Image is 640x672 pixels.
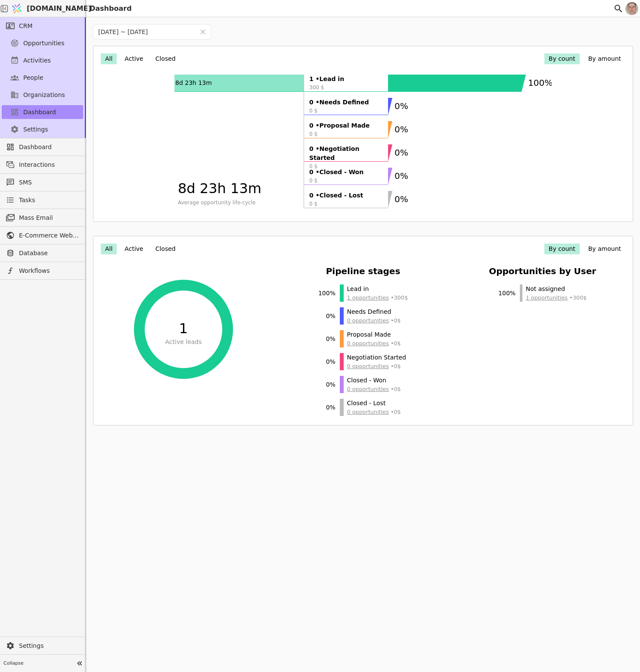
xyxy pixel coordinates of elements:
span: 0 opportunities [347,409,389,415]
span: 0 $ [309,163,383,170]
a: [DOMAIN_NAME] [9,0,86,17]
text: 100% [528,78,553,88]
svg: close [200,29,206,35]
a: Settings [2,639,83,653]
img: Logo [10,0,23,17]
span: Not assigned [526,284,587,294]
text: 1 [179,320,188,337]
text: 0% [395,101,408,111]
a: Opportunities [2,36,83,50]
span: Lead in [347,284,408,294]
span: • 0 $ [347,339,401,347]
span: Closed - Won [347,376,401,385]
span: 0 opportunities [347,317,389,324]
button: All [101,53,117,64]
strong: 0 • Proposal Made [309,121,383,130]
text: 0% [395,171,408,181]
span: E-Commerce Web Development at Zona Digital Agency [19,231,79,240]
button: All [101,244,117,254]
span: 1 opportunities [347,294,389,301]
span: Mass Email [19,213,79,222]
a: Settings [2,122,83,136]
strong: 0 • Needs Defined [309,98,383,107]
span: 0 opportunities [347,340,389,347]
a: Tasks [2,193,83,207]
strong: 0 • Closed - Won [309,168,383,177]
span: 300 $ [309,84,383,91]
span: Interactions [19,160,79,169]
span: Settings [19,641,79,650]
span: 0 opportunities [347,363,389,369]
span: Proposal Made [347,330,401,339]
span: Organizations [23,91,65,100]
button: By count [544,244,580,254]
span: • 300 $ [347,294,408,302]
span: • 0 $ [347,408,401,416]
a: Database [2,246,83,260]
span: 0 opportunities [347,386,389,392]
a: Dashboard [2,105,83,119]
span: Database [19,249,79,258]
span: • 300 $ [526,294,587,302]
a: E-Commerce Web Development at Zona Digital Agency [2,228,83,242]
span: Negotiation Started [347,353,406,362]
span: Opportunities [23,39,65,48]
strong: 0 • Closed - Lost [309,191,383,200]
button: Active [120,53,147,64]
text: 8d 23h 13m [175,79,212,86]
a: CRM [2,19,83,33]
span: Dashboard [19,143,79,152]
span: • 0 $ [347,385,401,393]
span: 100 % [318,289,336,298]
span: People [23,73,43,82]
span: Dashboard [23,108,56,117]
a: Interactions [2,158,83,172]
span: SMS [19,178,79,187]
span: Activities [23,56,51,65]
img: 1560949290925-CROPPED-IMG_0201-2-.jpg [625,2,638,15]
span: Settings [23,125,48,134]
span: 0 $ [309,200,383,208]
span: Collapse [3,660,74,667]
a: Organizations [2,88,83,102]
span: 0 $ [309,130,383,138]
button: By amount [584,53,625,64]
input: dd/MM/yyyy ~ dd/MM/yyyy [93,25,195,39]
span: 100 % [498,289,516,298]
strong: 1 • Lead in [309,75,383,84]
span: 0 % [318,403,336,412]
span: 1 opportunities [526,294,568,301]
span: • 0 $ [347,316,401,325]
h3: Opportunities by User [489,265,596,278]
a: Dashboard [2,140,83,154]
span: Average opportunity life-cycle [178,199,300,206]
a: Mass Email [2,211,83,225]
span: Workflows [19,266,79,275]
span: Needs Defined [347,307,401,316]
button: Active [120,244,147,254]
button: By count [544,53,580,64]
span: CRM [19,22,33,31]
button: Closed [151,53,180,64]
h2: Dashboard [86,3,132,14]
button: Clear [200,29,206,35]
a: People [2,71,83,84]
text: Active leads [165,338,202,345]
button: Closed [151,244,180,254]
span: 0 % [318,312,336,321]
span: Tasks [19,196,35,205]
span: 0 % [318,380,336,389]
button: By amount [584,244,625,254]
span: 0 $ [309,107,383,115]
text: 0% [395,147,408,158]
span: • 0 $ [347,362,406,370]
h3: Pipeline stages [326,265,401,278]
span: 8d 23h 13m [178,178,300,199]
a: Workflows [2,264,83,278]
span: 0 % [318,334,336,344]
text: 0% [395,194,408,204]
span: 0 % [318,357,336,366]
span: Closed - Lost [347,399,401,408]
span: 0 $ [309,177,383,184]
span: [DOMAIN_NAME] [27,3,91,14]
